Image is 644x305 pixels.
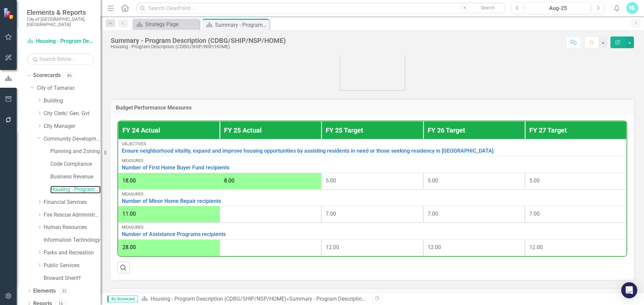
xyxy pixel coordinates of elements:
[111,44,286,49] div: Housing - Program Description (CDBG/SHIP/NSP/HOME)
[118,223,627,239] td: Double-Click to Edit Right Click for Context Menu
[471,3,504,13] button: Search
[44,224,101,231] a: Human Resources
[122,198,623,204] a: Number of Minor Home Repair recipients
[529,211,540,217] span: 7.00
[151,296,286,302] a: Housing - Program Description (CDBG/SHIP/NSP/HOME)
[111,37,286,44] div: Summary - Program Description (CDBG/SHIP/NSP/HOME)
[122,142,623,146] div: Objectives
[27,16,94,27] small: City of [GEOGRAPHIC_DATA], [GEOGRAPHIC_DATA]
[428,177,438,184] span: 5.00
[326,177,336,184] span: 5.00
[136,2,506,14] input: Search ClearPoint...
[116,105,629,111] h3: Budget Performance Measures
[50,186,101,194] a: Housing - Program Description (CDBG/SHIP/NSP/HOME)
[44,211,101,219] a: Fire Rescue Administration
[428,244,441,250] span: 12.00
[44,135,101,143] a: Community Development
[37,84,101,92] a: City of Tamarac
[122,211,136,217] span: 11.00
[122,244,136,250] span: 28.00
[33,287,56,295] a: Elements
[44,236,101,244] a: Information Technology
[141,295,367,303] div: »
[326,244,339,250] span: 12.00
[428,211,438,217] span: 7.00
[44,110,101,118] a: City Clerk/ Gen. Gvt
[27,53,94,65] input: Search Below...
[33,72,61,79] a: Scorecards
[3,8,15,19] img: ClearPoint Strategy
[44,275,101,282] a: Broward Sheriff
[44,97,101,105] a: Building
[122,165,623,171] a: Number of First Home Buyer Fund recipients
[64,73,75,78] div: 86
[481,5,495,10] span: Search
[118,189,627,206] td: Double-Click to Edit Right Click for Context Menu
[122,192,623,197] div: Measures
[44,262,101,270] a: Public Services
[528,4,588,12] div: Aug-25
[529,177,540,184] span: 5.00
[145,20,198,28] div: Strategy Page
[626,2,638,14] button: NL
[122,225,623,230] div: Measures
[118,139,627,156] td: Double-Click to Edit Right Click for Context Menu
[44,199,101,206] a: Financial Services
[27,8,94,16] span: Elements & Reports
[122,148,623,154] a: Ensure neighborhood vitality, expand and improve housing opportunities by assisting residents in ...
[289,296,428,302] div: Summary - Program Description (CDBG/SHIP/NSP/HOME)
[326,211,336,217] span: 7.00
[44,123,101,130] a: City Manager
[122,177,136,184] span: 18.00
[215,21,268,29] div: Summary - Program Description (CDBG/SHIP/NSP/HOME)
[118,156,627,173] td: Double-Click to Edit Right Click for Context Menu
[59,288,70,294] div: 22
[526,2,590,14] button: Aug-25
[340,25,405,91] img: housing%20pic.png
[134,20,198,28] a: Strategy Page
[621,282,637,298] div: Open Intercom Messenger
[50,160,101,168] a: Code Compliance
[50,148,101,155] a: Planning and Zoning
[122,231,623,237] a: Number of Assistance Programs recipients
[44,249,101,257] a: Parks and Recreation
[50,173,101,181] a: Business Revenue
[122,158,623,163] div: Measures
[529,244,543,250] span: 12.00
[224,177,234,184] span: 8.00
[107,296,138,302] span: By Scorecard
[27,37,94,45] a: Housing - Program Description (CDBG/SHIP/NSP/HOME)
